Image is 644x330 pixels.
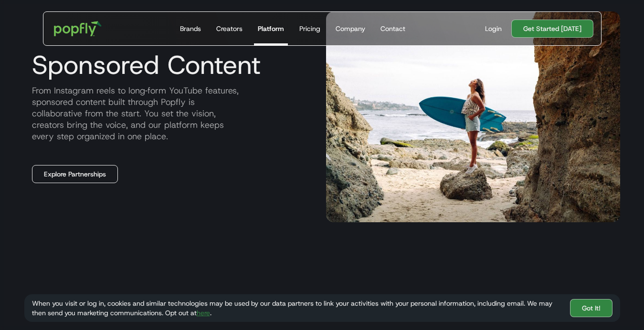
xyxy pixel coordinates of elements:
a: Get Started [DATE] [511,20,593,38]
div: When you visit or log in, cookies and similar technologies may be used by our data partners to li... [32,299,562,318]
h3: Sponsored Content [24,51,318,79]
p: From Instagram reels to long‑form YouTube features, sponsored content built through Popfly is col... [24,85,318,142]
div: Brands [180,24,201,33]
a: Got It! [570,299,612,317]
div: Platform [258,24,284,33]
a: Creators [212,12,246,45]
a: home [47,14,109,43]
div: Pricing [299,24,320,33]
a: here [197,309,210,317]
div: Contact [380,24,405,33]
a: Brands [176,12,205,45]
a: Pricing [296,12,324,45]
a: Contact [377,12,409,45]
a: Company [332,12,369,45]
div: Creators [216,24,243,33]
a: Login [481,24,506,33]
div: Login [485,24,502,33]
a: Explore Partnerships [32,165,118,183]
a: Platform [254,12,288,45]
div: Company [336,24,365,33]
